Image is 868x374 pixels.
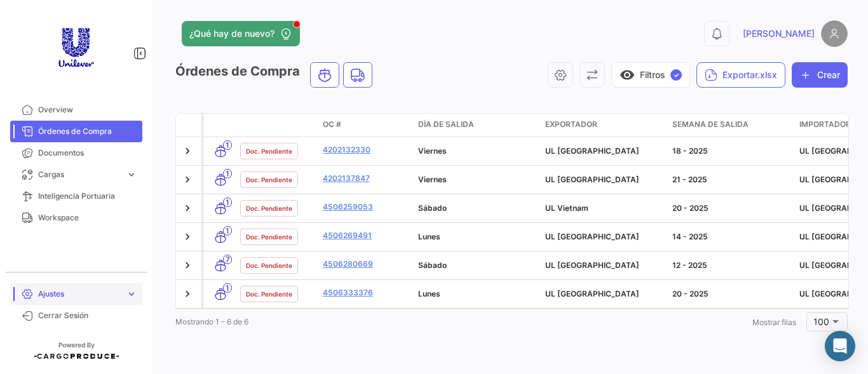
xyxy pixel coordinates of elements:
[323,201,408,213] a: 4506259053
[181,202,194,215] a: Expand/Collapse Row
[44,15,108,79] img: 507725d9-9cc9-45f0-8386-fcbdbe00d710.png
[813,316,829,327] span: 100
[10,121,142,142] a: Órdenes de Compra
[672,260,789,271] div: 12 - 2025
[752,317,796,327] span: Mostrar filas
[670,69,682,81] span: ✓
[223,140,232,150] span: 1
[181,230,194,243] a: Expand/Collapse Row
[545,175,639,184] span: UL Colombia
[825,331,855,361] div: Abrir Intercom Messenger
[126,169,137,180] span: expand_more
[418,288,535,300] div: Lunes
[311,63,339,87] button: Ocean
[223,226,232,236] span: 1
[246,289,292,299] span: Doc. Pendiente
[175,317,248,326] span: Mostrando 1 - 6 de 6
[545,232,639,241] span: UL Filipinas
[418,203,535,214] div: Sábado
[413,114,540,137] datatable-header-cell: Día de Salida
[799,119,851,130] span: Importador
[246,232,292,242] span: Doc. Pendiente
[181,173,194,186] a: Expand/Collapse Row
[323,119,341,130] span: OC #
[545,119,597,130] span: Exportador
[667,114,794,137] datatable-header-cell: Semana de Salida
[318,114,413,137] datatable-header-cell: OC #
[38,147,137,159] span: Documentos
[182,21,300,46] button: ¿Qué hay de nuevo?
[181,145,194,157] a: Expand/Collapse Row
[223,197,232,207] span: 1
[344,63,372,87] button: Land
[418,174,535,185] div: Viernes
[696,62,785,88] button: Exportar.xlsx
[545,203,588,213] span: UL Vietnam
[126,288,137,300] span: expand_more
[10,142,142,164] a: Documentos
[323,287,408,298] a: 4506333376
[672,145,789,157] div: 18 - 2025
[181,288,194,300] a: Expand/Collapse Row
[246,146,292,156] span: Doc. Pendiente
[323,144,408,156] a: 4202132330
[38,288,121,300] span: Ajustes
[323,173,408,184] a: 4202137847
[323,230,408,241] a: 4506269491
[418,119,474,130] span: Día de Salida
[540,114,667,137] datatable-header-cell: Exportador
[792,62,848,88] button: Crear
[38,169,121,180] span: Cargas
[672,288,789,300] div: 20 - 2025
[38,212,137,224] span: Workspace
[821,20,848,47] img: placeholder-user.png
[418,145,535,157] div: Viernes
[545,260,639,270] span: UL Turquia
[545,289,639,298] span: UL Filipinas
[620,67,635,83] span: visibility
[223,283,232,293] span: 1
[203,114,235,137] datatable-header-cell: Modo de Transporte
[175,62,376,88] h3: Órdenes de Compra
[418,231,535,243] div: Lunes
[235,114,318,137] datatable-header-cell: Estado Doc.
[323,258,408,270] a: 4506280669
[38,126,137,137] span: Órdenes de Compra
[672,203,789,214] div: 20 - 2025
[246,175,292,185] span: Doc. Pendiente
[545,146,639,156] span: UL Colombia
[10,207,142,229] a: Workspace
[672,119,749,130] span: Semana de Salida
[418,260,535,271] div: Sábado
[611,62,690,88] button: visibilityFiltros✓
[672,174,789,185] div: 21 - 2025
[672,231,789,243] div: 14 - 2025
[246,203,292,213] span: Doc. Pendiente
[38,310,137,321] span: Cerrar Sesión
[189,27,275,40] span: ¿Qué hay de nuevo?
[246,260,292,270] span: Doc. Pendiente
[223,255,232,264] span: 7
[223,169,232,178] span: 1
[38,190,137,202] span: Inteligencia Portuaria
[743,27,815,40] span: [PERSON_NAME]
[181,259,194,272] a: Expand/Collapse Row
[10,99,142,121] a: Overview
[38,104,137,116] span: Overview
[10,185,142,207] a: Inteligencia Portuaria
